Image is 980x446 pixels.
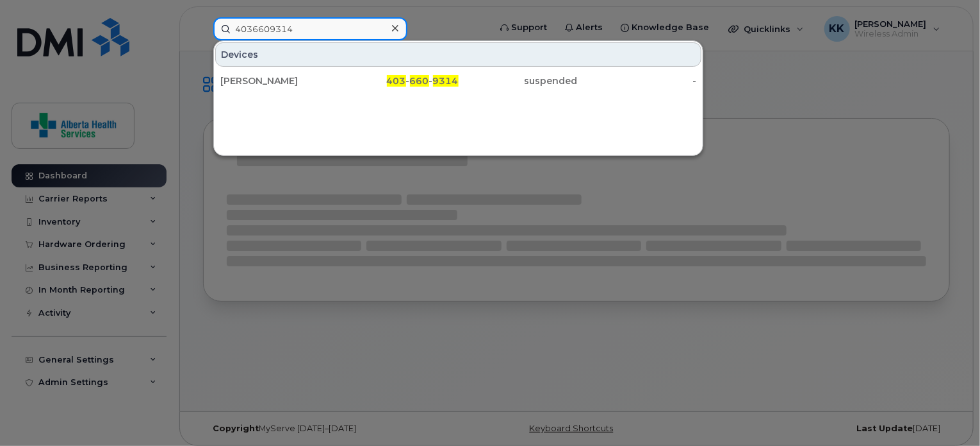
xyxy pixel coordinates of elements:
[459,74,578,87] div: suspended
[339,74,459,87] div: - -
[220,74,339,87] div: [PERSON_NAME]
[387,75,406,87] span: 403
[410,75,429,87] span: 660
[433,75,459,87] span: 9314
[215,42,701,67] div: Devices
[577,74,696,87] div: -
[215,69,701,92] a: [PERSON_NAME]403-660-9314suspended-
